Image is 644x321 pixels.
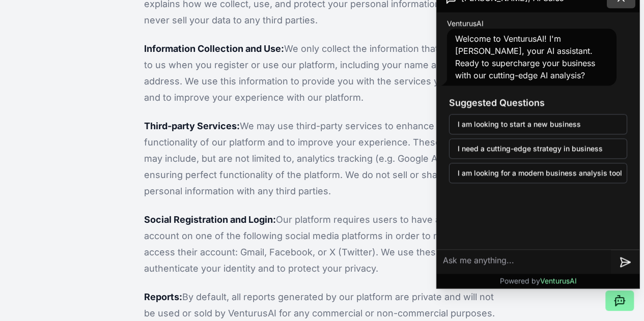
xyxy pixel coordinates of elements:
strong: Reports: [144,291,182,302]
h3: Suggested Questions [449,96,627,110]
p: Our platform requires users to have a valid account on one of the following social media platform... [144,212,500,277]
button: I am looking to start a new business [449,114,627,134]
strong: Information Collection and Use: [144,43,284,54]
p: We may use third-party services to enhance the functionality of our platform and to improve your ... [144,118,500,199]
strong: Third-party Services: [144,121,240,131]
span: VenturusAI [447,18,484,28]
button: I am looking for a modern business analysis tool [449,163,627,183]
span: VenturusAI [540,276,576,285]
span: Welcome to VenturusAI! I'm [PERSON_NAME], your AI assistant. Ready to supercharge your business w... [455,34,595,80]
p: Powered by [499,276,576,286]
button: I need a cutting-edge strategy in business [449,138,627,159]
strong: Social Registration and Login: [144,214,276,225]
p: We only collect the information that you provide to us when you register or use our platform, inc... [144,41,500,106]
